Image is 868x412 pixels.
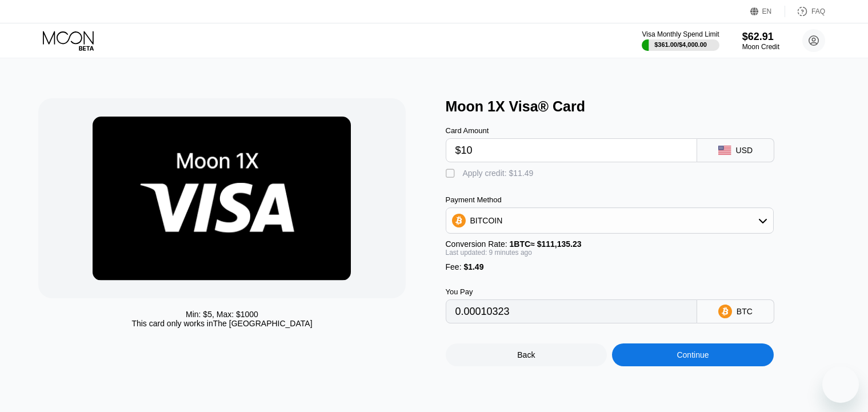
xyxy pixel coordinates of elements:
input: $0.00 [455,139,687,162]
div: USD [736,146,753,155]
div: Fee : [446,262,774,271]
div: BITCOIN [470,216,503,225]
span: 1 BTC ≈ $111,135.23 [510,239,582,249]
div: Apply credit: $11.49 [463,169,534,178]
div: FAQ [811,7,825,15]
div: This card only works in The [GEOGRAPHIC_DATA] [131,319,312,328]
div: Last updated: 9 minutes ago [446,249,774,257]
div: You Pay [446,287,697,296]
div: Conversion Rate: [446,239,774,249]
div: Min: $ 5 , Max: $ 1000 [186,310,258,319]
div:  [446,168,457,179]
div: Visa Monthly Spend Limit$361.00/$4,000.00 [642,30,719,51]
div: Continue [677,350,709,359]
div: Payment Method [446,195,774,204]
div: Moon 1X Visa® Card [446,98,841,115]
div: BITCOIN [446,209,773,232]
div: Card Amount [446,126,697,135]
div: Moon Credit [742,43,779,51]
div: EN [762,7,772,15]
div: Visa Monthly Spend Limit [642,30,719,38]
div: Back [517,350,535,359]
div: FAQ [785,6,825,17]
div: Back [446,343,607,366]
div: $361.00 / $4,000.00 [654,41,707,48]
span: $1.49 [463,262,483,271]
div: EN [750,6,785,17]
iframe: Button to launch messaging window [822,366,859,403]
div: BTC [737,307,753,316]
div: $62.91Moon Credit [742,31,779,51]
div: Continue [612,343,774,366]
div: $62.91 [742,31,779,43]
